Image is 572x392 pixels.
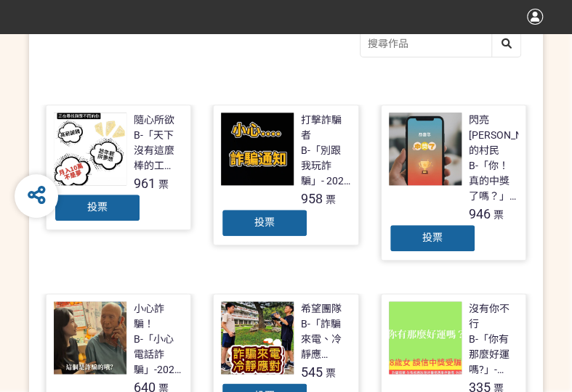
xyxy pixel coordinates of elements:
[494,209,504,221] span: 票
[301,143,351,189] div: B-「別跟我玩詐騙」- 2025新竹市反詐視界影片徵件
[469,158,519,204] div: B-「你！真的中獎了嗎？」- 2025新竹市反詐視界影片徵件
[381,105,527,261] a: 閃亮[PERSON_NAME]的村民B-「你！真的中獎了嗎？」- 2025新竹市反詐視界影片徵件946票投票
[301,191,323,206] span: 958
[422,232,443,243] span: 投票
[326,367,336,379] span: 票
[46,105,192,230] a: 隨心所欲B-「天下沒有這麼棒的工作，別讓你的求職夢變成惡夢！」- 2025新竹市反詐視界影片徵件961票投票
[301,301,342,317] div: 希望團隊
[134,128,184,173] div: B-「天下沒有這麼棒的工作，別讓你的求職夢變成惡夢！」- 2025新竹市反詐視界影片徵件
[134,113,174,128] div: 隨心所欲
[469,113,547,158] div: 閃亮[PERSON_NAME]的村民
[326,194,336,205] span: 票
[134,332,184,377] div: B-「小心電話詐騙」-2025新竹市反詐視界影片徵件
[134,301,184,332] div: 小心詐騙！
[254,216,275,228] span: 投票
[87,201,108,213] span: 投票
[469,332,519,377] div: B-「你有那麼好運嗎?」- 2025新竹市反詐視界影片徵件
[134,176,156,191] span: 961
[469,301,519,332] div: 沒有你不行
[301,317,351,362] div: B-「詐騙來電、冷靜應對」-2025新竹市反詐視界影片徵件
[213,105,359,245] a: 打擊詐騙者B-「別跟我玩詐騙」- 2025新竹市反詐視界影片徵件958票投票
[469,206,491,221] span: 946
[360,31,520,57] input: 搜尋作品
[301,364,323,380] span: 545
[158,179,169,190] span: 票
[301,113,351,143] div: 打擊詐騙者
